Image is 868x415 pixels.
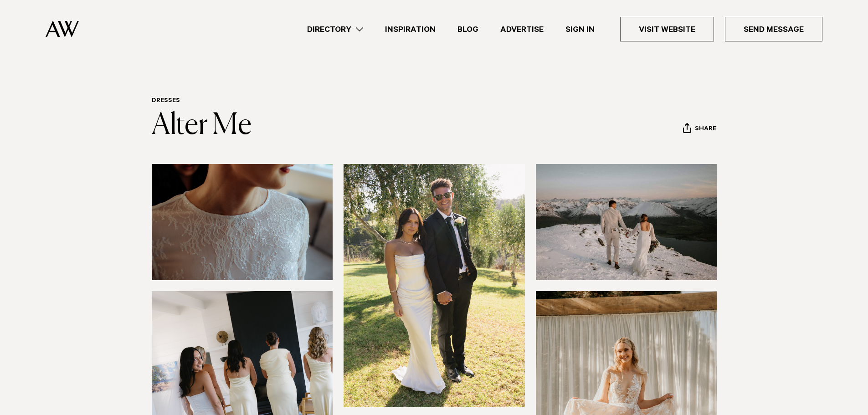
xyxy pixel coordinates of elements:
span: Share [695,125,716,134]
a: Blog [447,23,489,36]
a: Sign In [555,23,606,36]
button: Share [683,123,717,136]
img: Auckland Weddings Logo [46,20,79,37]
a: Inspiration [374,23,447,36]
a: Visit Website [620,17,714,41]
a: Alter Me [152,111,252,140]
a: Advertise [489,23,555,36]
a: Dresses [152,97,180,105]
a: Send Message [725,17,822,41]
a: Directory [296,23,374,36]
